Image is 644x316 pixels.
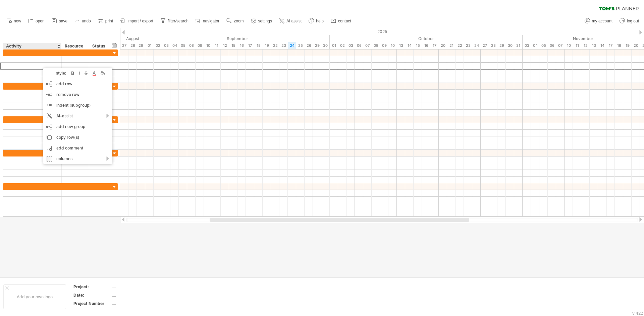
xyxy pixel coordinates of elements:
[321,42,330,49] div: Tuesday, 30 September 2025
[254,42,263,49] div: Thursday, 18 September 2025
[154,42,162,49] div: Tuesday, 2 September 2025
[43,153,112,164] div: columns
[338,42,346,49] div: Thursday, 2 October 2025
[430,42,439,49] div: Friday, 17 October 2025
[627,19,639,23] span: log out
[162,42,170,49] div: Wednesday, 3 September 2025
[168,19,189,23] span: filter/search
[26,17,47,25] a: open
[237,42,246,49] div: Tuesday, 16 September 2025
[159,17,191,25] a: filter/search
[439,42,447,49] div: Monday, 20 October 2025
[422,42,430,49] div: Thursday, 16 October 2025
[363,42,372,49] div: Tuesday, 7 October 2025
[234,19,244,23] span: zoom
[263,42,271,49] div: Friday, 19 September 2025
[623,42,632,49] div: Wednesday, 19 November 2025
[196,42,204,49] div: Tuesday, 9 September 2025
[6,43,58,49] div: Activity
[355,42,363,49] div: Monday, 6 October 2025
[481,42,489,49] div: Monday, 27 October 2025
[598,42,606,49] div: Friday, 14 November 2025
[92,43,107,49] div: Status
[59,19,67,23] span: save
[179,42,187,49] div: Friday, 5 September 2025
[277,17,304,25] a: AI assist
[43,79,112,89] div: add row
[43,143,112,153] div: add comment
[316,19,324,23] span: help
[46,71,69,76] div: style:
[506,42,514,49] div: Thursday, 30 October 2025
[565,42,573,49] div: Monday, 10 November 2025
[590,42,598,49] div: Thursday, 13 November 2025
[372,42,380,49] div: Wednesday, 8 October 2025
[514,42,523,49] div: Friday, 31 October 2025
[249,17,274,25] a: settings
[145,42,154,49] div: Monday, 1 September 2025
[258,19,272,23] span: settings
[43,132,112,143] div: copy row(s)
[632,42,640,49] div: Thursday, 20 November 2025
[583,17,614,25] a: my account
[82,19,91,23] span: undo
[523,42,531,49] div: Monday, 3 November 2025
[592,19,612,23] span: my account
[329,17,353,25] a: contact
[225,17,246,25] a: zoom
[531,42,539,49] div: Tuesday, 4 November 2025
[330,42,338,49] div: Wednesday, 1 October 2025
[497,42,506,49] div: Wednesday, 29 October 2025
[50,17,69,25] a: save
[73,284,110,290] div: Project:
[296,42,305,49] div: Thursday, 25 September 2025
[556,42,565,49] div: Friday, 7 November 2025
[313,42,321,49] div: Monday, 29 September 2025
[632,311,643,316] div: v 422
[286,19,302,23] span: AI assist
[96,17,115,25] a: print
[43,111,112,121] div: AI-assist
[388,42,397,49] div: Friday, 10 October 2025
[43,121,112,132] div: add new group
[539,42,548,49] div: Wednesday, 5 November 2025
[43,100,112,111] div: indent (subgroup)
[489,42,497,49] div: Tuesday, 28 October 2025
[105,19,113,23] span: print
[194,17,221,25] a: navigator
[615,42,623,49] div: Tuesday, 18 November 2025
[3,284,66,309] div: Add your own logo
[618,17,641,25] a: log out
[405,42,414,49] div: Tuesday, 14 October 2025
[305,42,313,49] div: Friday, 26 September 2025
[127,19,153,23] span: import / export
[112,301,168,306] div: ....
[14,19,21,23] span: new
[203,19,219,23] span: navigator
[112,292,168,298] div: ....
[120,42,128,49] div: Wednesday, 27 August 2025
[73,17,93,25] a: undo
[112,284,168,290] div: ....
[137,42,145,49] div: Friday, 29 August 2025
[414,42,422,49] div: Wednesday, 15 October 2025
[397,42,405,49] div: Monday, 13 October 2025
[447,42,455,49] div: Tuesday, 21 October 2025
[128,42,137,49] div: Thursday, 28 August 2025
[279,42,288,49] div: Tuesday, 23 September 2025
[170,42,179,49] div: Thursday, 4 September 2025
[145,35,330,42] div: September 2025
[65,43,85,49] div: Resource
[56,92,79,97] span: remove row
[271,42,279,49] div: Monday, 22 September 2025
[246,42,254,49] div: Wednesday, 17 September 2025
[229,42,237,49] div: Monday, 15 September 2025
[581,42,590,49] div: Wednesday, 12 November 2025
[472,42,481,49] div: Friday, 24 October 2025
[187,42,196,49] div: Monday, 8 September 2025
[204,42,212,49] div: Wednesday, 10 September 2025
[73,301,110,306] div: Project Number
[338,19,351,23] span: contact
[573,42,581,49] div: Tuesday, 11 November 2025
[330,35,523,42] div: October 2025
